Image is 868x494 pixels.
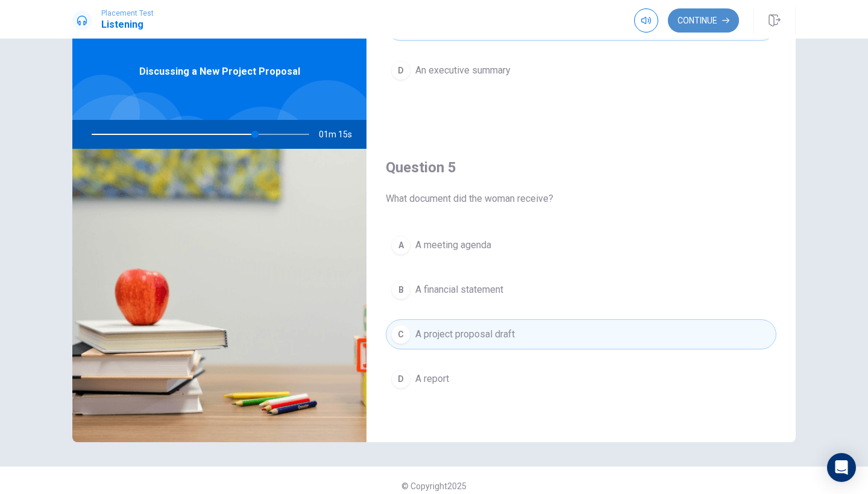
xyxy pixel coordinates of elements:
[415,238,491,252] span: A meeting agenda
[391,325,410,344] div: C
[72,149,366,442] img: Discussing a New Project Proposal
[415,327,515,342] span: A project proposal draft
[386,230,776,260] button: AA meeting agenda
[319,120,362,149] span: 01m 15s
[386,192,776,206] span: What document did the woman receive?
[386,158,776,177] h4: Question 5
[415,63,511,78] span: An executive summary
[827,453,856,482] div: Open Intercom Messenger
[386,319,776,349] button: CA project proposal draft
[668,8,739,33] button: Continue
[386,364,776,394] button: DA report
[391,369,410,389] div: D
[391,236,410,255] div: A
[386,275,776,305] button: BA financial statement
[391,61,410,80] div: D
[101,9,154,17] span: Placement Test
[415,283,503,297] span: A financial statement
[415,372,449,386] span: A report
[391,280,410,299] div: B
[139,64,300,79] span: Discussing a New Project Proposal
[101,17,154,32] h1: Listening
[386,55,776,86] button: DAn executive summary
[401,481,467,491] span: © Copyright 2025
